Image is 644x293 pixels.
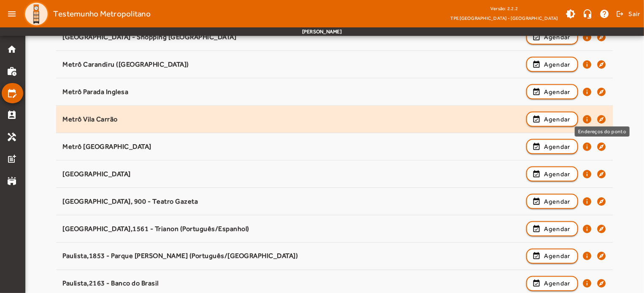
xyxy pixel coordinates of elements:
[24,1,49,27] img: Logo TPE
[62,225,522,234] div: [GEOGRAPHIC_DATA],1561 - Trianon (Português/Espanhol)
[582,196,593,207] mat-icon: info
[597,224,607,234] mat-icon: explore
[526,194,578,209] button: Agendar
[62,197,522,206] div: [GEOGRAPHIC_DATA], 900 - Teatro Gazeta
[526,276,578,291] button: Agendar
[62,252,522,261] div: Paulista,1853 - Parque [PERSON_NAME] (Português/[GEOGRAPHIC_DATA])
[544,196,571,207] span: Agendar
[544,169,571,179] span: Agendar
[544,59,571,70] span: Agendar
[597,87,607,97] mat-icon: explore
[544,251,571,261] span: Agendar
[451,3,558,14] div: Versão: 2.2.2
[597,251,607,261] mat-icon: explore
[7,176,17,186] mat-icon: stadium
[544,224,571,234] span: Agendar
[62,60,522,69] div: Metrô Carandiru ([GEOGRAPHIC_DATA])
[544,114,571,124] span: Agendar
[7,132,17,142] mat-icon: handyman
[7,110,17,120] mat-icon: perm_contact_calendar
[526,57,578,72] button: Agendar
[615,8,641,20] button: Sair
[451,14,558,22] span: TPE [GEOGRAPHIC_DATA] - [GEOGRAPHIC_DATA]
[582,251,593,261] mat-icon: info
[526,249,578,264] button: Agendar
[597,59,607,70] mat-icon: explore
[582,59,593,70] mat-icon: info
[3,5,20,22] mat-icon: menu
[526,167,578,182] button: Agendar
[582,279,593,289] mat-icon: info
[20,1,151,27] a: Testemunho Metropolitano
[544,142,571,152] span: Agendar
[597,114,607,124] mat-icon: explore
[62,115,522,124] div: Metrô Vila Carrão
[526,139,578,154] button: Agendar
[62,280,522,288] div: Paulista,2163 - Banco do Brasil
[597,279,607,289] mat-icon: explore
[597,196,607,207] mat-icon: explore
[526,30,578,45] button: Agendar
[582,87,593,97] mat-icon: info
[597,32,607,42] mat-icon: explore
[597,169,607,179] mat-icon: explore
[544,87,571,97] span: Agendar
[62,142,522,151] div: Metrô [GEOGRAPHIC_DATA]
[582,169,593,179] mat-icon: info
[628,7,641,21] span: Sair
[582,224,593,234] mat-icon: info
[7,44,17,54] mat-icon: home
[7,154,17,164] mat-icon: post_add
[62,88,522,97] div: Metrô Parada Inglesa
[544,279,571,289] span: Agendar
[526,221,578,237] button: Agendar
[544,32,571,42] span: Agendar
[53,7,151,21] span: Testemunho Metropolitano
[582,142,593,152] mat-icon: info
[582,114,593,124] mat-icon: info
[526,84,578,99] button: Agendar
[575,126,630,137] div: Endereços do ponto
[7,66,17,76] mat-icon: work_history
[526,112,578,127] button: Agendar
[597,142,607,152] mat-icon: explore
[62,33,522,42] div: [GEOGRAPHIC_DATA] - Shopping [GEOGRAPHIC_DATA]
[7,88,17,98] mat-icon: edit_calendar
[582,32,593,42] mat-icon: info
[62,170,522,179] div: [GEOGRAPHIC_DATA]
